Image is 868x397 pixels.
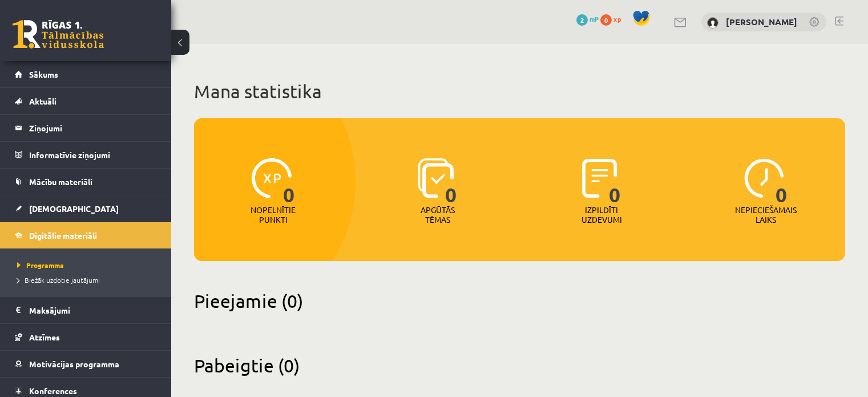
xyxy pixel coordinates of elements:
[15,351,157,377] a: Motivācijas programma
[29,142,157,168] legend: Informatīvie ziņojumi
[29,359,119,369] span: Motivācijas programma
[582,158,617,198] img: icon-completed-tasks-ad58ae20a441b2904462921112bc710f1caf180af7a3daa7317a5a94f2d26646.svg
[17,275,160,285] a: Biežāk uzdotie jautājumi
[29,230,97,240] span: Digitālie materiāli
[735,205,797,224] p: Nepieciešamais laiks
[29,386,77,396] span: Konferences
[590,14,599,23] span: mP
[707,17,718,29] img: Marija Nicmane
[576,14,588,26] span: 2
[15,142,157,168] a: Informatīvie ziņojumi
[29,177,92,187] span: Mācību materiāli
[576,14,599,23] a: 2 mP
[15,324,157,350] a: Atzīmes
[726,16,797,27] a: [PERSON_NAME]
[29,96,56,106] span: Aktuāli
[15,115,157,141] a: Ziņojumi
[17,260,64,270] span: Programma
[15,222,157,248] a: Digitālie materiāli
[17,260,160,270] a: Programma
[579,205,624,224] p: Izpildīti uzdevumi
[744,158,784,198] img: icon-clock-7be60019b62300814b6bd22b8e044499b485619524d84068768e800edab66f18.svg
[418,158,454,198] img: icon-learned-topics-4a711ccc23c960034f471b6e78daf4a3bad4a20eaf4de84257b87e66633f6470.svg
[29,203,119,214] span: [DEMOGRAPHIC_DATA]
[194,290,845,312] h2: Pieejamie (0)
[445,158,457,205] span: 0
[194,80,845,103] h1: Mana statistika
[252,158,292,198] img: icon-xp-0682a9bc20223a9ccc6f5883a126b849a74cddfe5390d2b41b4391c66f2066e7.svg
[29,332,60,342] span: Atzīmes
[600,14,612,26] span: 0
[613,14,621,23] span: xp
[29,69,58,79] span: Sākums
[13,20,104,49] a: Rīgas 1. Tālmācības vidusskola
[194,354,845,376] h2: Pabeigtie (0)
[776,158,788,205] span: 0
[17,275,100,284] span: Biežāk uzdotie jautājumi
[609,158,621,205] span: 0
[415,205,460,224] p: Apgūtās tēmas
[15,297,157,323] a: Maksājumi
[600,14,627,23] a: 0 xp
[29,297,157,323] legend: Maksājumi
[29,115,157,141] legend: Ziņojumi
[251,205,296,224] p: Nopelnītie punkti
[283,158,295,205] span: 0
[15,195,157,222] a: [DEMOGRAPHIC_DATA]
[15,169,157,195] a: Mācību materiāli
[15,88,157,114] a: Aktuāli
[15,61,157,87] a: Sākums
